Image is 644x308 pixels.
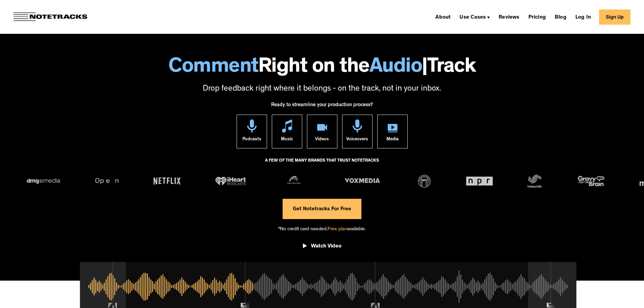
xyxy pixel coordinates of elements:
[242,133,261,148] div: Podcasts
[377,115,408,148] a: Media
[307,115,337,148] a: Videos
[315,133,329,148] div: Videos
[573,11,594,22] a: Log In
[7,57,637,78] h1: Right on the Track
[283,199,361,219] a: Get Notetracks For Free
[526,11,549,22] a: Pricing
[459,15,486,20] div: Use Cases
[599,9,630,25] a: Sign Up
[271,98,373,115] div: Ready to streamline your production process?
[265,155,379,173] div: A FEW OF THE MANY BRANDS THAT TRUST NOTETRACKS
[281,133,293,148] div: Music
[278,219,366,238] div: *No credit card needed. available.
[386,133,399,148] div: Media
[311,243,341,250] div: Watch Video
[457,11,493,22] div: Use Cases
[496,11,522,22] a: Reviews
[303,238,341,257] a: open lightbox
[342,115,373,148] a: Voiceovers
[369,57,422,78] span: Audio
[422,57,427,78] span: |
[237,115,267,148] a: Podcasts
[433,11,453,22] a: About
[168,57,258,78] span: Comment
[328,227,347,232] span: Free plan
[552,11,569,22] a: Blog
[7,84,637,95] p: Drop feedback right where it belongs - on the track, not in your inbox.
[272,115,302,148] a: Music
[346,133,368,148] div: Voiceovers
